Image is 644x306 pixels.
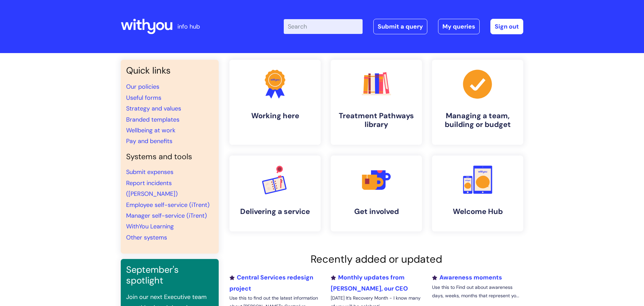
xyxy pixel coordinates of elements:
[126,116,179,124] a: Branded templates
[126,222,174,230] a: WithYou Learning
[126,264,213,286] h3: September's spotlight
[235,207,315,216] h4: Delivering a service
[126,179,178,198] a: Report incidents ([PERSON_NAME])
[126,65,213,76] h3: Quick links
[331,156,422,231] a: Get involved
[373,19,427,34] a: Submit a query
[490,19,523,34] a: Sign out
[432,273,502,281] a: Awareness moments
[126,212,207,220] a: Manager self-service (iTrent)
[126,104,181,113] a: Strategy and values
[229,60,321,145] a: Working here
[126,233,167,242] a: Other systems
[331,60,422,145] a: Treatment Pathways library
[235,112,315,120] h4: Working here
[126,152,213,162] h4: Systems and tools
[432,156,523,231] a: Welcome Hub
[126,94,161,102] a: Useful forms
[432,60,523,145] a: Managing a team, building or budget
[437,112,518,129] h4: Managing a team, building or budget
[432,283,523,300] p: Use this to Find out about awareness days, weeks, months that represent yo...
[229,273,313,292] a: Central Services redesign project
[126,83,159,91] a: Our policies
[126,126,175,134] a: Wellbeing at work
[284,19,523,34] div: | -
[229,253,523,265] h2: Recently added or updated
[437,207,518,216] h4: Welcome Hub
[126,137,172,145] a: Pay and benefits
[438,19,480,34] a: My queries
[177,21,200,32] p: info hub
[126,168,173,176] a: Submit expenses
[331,273,408,292] a: Monthly updates from [PERSON_NAME], our CEO
[229,156,321,231] a: Delivering a service
[284,19,363,34] input: Search
[336,112,417,129] h4: Treatment Pathways library
[126,201,210,209] a: Employee self-service (iTrent)
[336,207,417,216] h4: Get involved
